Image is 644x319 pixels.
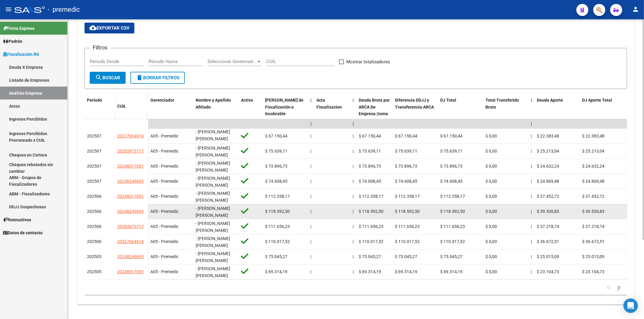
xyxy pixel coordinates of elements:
[310,194,311,199] span: |
[196,176,230,188] span: - [PERSON_NAME] [PERSON_NAME]
[310,209,311,214] span: |
[117,254,144,259] span: 20248249693
[353,239,354,244] span: |
[87,149,101,153] span: 202507
[136,75,179,81] span: Borrar Filtros
[196,266,230,278] span: - [PERSON_NAME] [PERSON_NAME]
[265,149,287,153] span: $ 75.639,11
[308,94,314,134] datatable-header-cell: |
[346,58,390,65] span: Mostrar totalizadores
[632,6,639,13] mat-icon: person
[87,209,101,214] span: 202506
[310,121,312,126] span: |
[440,209,465,214] span: $ 118.592,50
[196,146,230,157] span: - [PERSON_NAME] [PERSON_NAME]
[395,164,417,169] span: $ 73.896,73
[90,72,126,84] button: Buscar
[3,38,22,45] span: Padrón
[239,94,263,134] datatable-header-cell: Activo
[623,298,638,313] div: Open Intercom Messenger
[582,134,604,138] span: $ 22.383,48
[89,24,97,31] mat-icon: cloud_download
[537,134,559,138] span: $ 22.383,48
[531,194,532,199] span: |
[95,74,102,81] mat-icon: search
[150,134,178,138] span: A05 - Premedic
[359,194,383,199] span: $ 112.358,17
[438,94,483,134] datatable-header-cell: DJ Total
[150,209,178,214] span: A05 - Premedic
[150,194,178,199] span: A05 - Premedic
[440,98,456,103] span: DJ Total
[582,209,604,214] span: $ 39.530,83
[537,224,559,229] span: $ 37.218,74
[353,254,354,259] span: |
[265,194,290,199] span: $ 112.358,17
[193,94,239,134] datatable-header-cell: Nombre y Apellido Afiliado
[263,94,308,134] datatable-header-cell: Deuda Bruta Neto de Fiscalización e Incobrable
[353,164,354,169] span: |
[531,134,532,138] span: |
[485,194,497,199] span: $ 0,00
[483,94,528,134] datatable-header-cell: Total Transferido Bruto
[395,179,417,184] span: $ 74.608,45
[196,129,230,141] span: - [PERSON_NAME] [PERSON_NAME]
[580,94,625,134] datatable-header-cell: DJ Aporte Total
[87,179,101,184] span: 202507
[353,98,354,103] span: |
[582,149,604,153] span: $ 25.213,04
[207,59,256,64] span: Seleccionar Gerenciador
[353,209,354,214] span: |
[136,74,143,81] mat-icon: delete
[582,269,604,274] span: $ 23.104,73
[150,149,178,153] span: A05 - Premedic
[310,179,311,184] span: |
[582,164,604,169] span: $ 24.632,24
[537,254,559,259] span: $ 25.015,09
[582,224,604,229] span: $ 37.218,74
[87,164,101,169] span: 202507
[265,254,287,259] span: $ 75.045,27
[316,98,342,109] span: Acta Fiscalizacion
[150,179,178,184] span: A05 - Premedic
[485,269,497,274] span: $ 0,00
[359,164,381,169] span: $ 73.896,73
[241,98,253,103] span: Activo
[196,236,230,248] span: - [PERSON_NAME] [PERSON_NAME]
[196,98,231,109] span: Nombre y Apellido Afiliado
[531,98,532,103] span: |
[359,254,381,259] span: $ 75.045,27
[87,134,101,138] span: 202507
[359,179,381,184] span: $ 74.608,45
[531,269,532,274] span: |
[117,149,144,153] span: 20285973717
[395,239,420,244] span: $ 110.017,52
[265,164,287,169] span: $ 73.896,73
[485,224,497,229] span: $ 0,00
[440,179,463,184] span: $ 74.608,45
[537,164,559,169] span: $ 24.632,24
[89,25,130,31] span: Exportar CSV
[150,269,178,274] span: A05 - Premedic
[117,179,144,184] span: 20248249693
[531,164,532,169] span: |
[395,194,420,199] span: $ 112.358,17
[537,239,559,244] span: $ 36.672,51
[604,284,613,291] a: go to previous page
[265,179,287,184] span: $ 74.608,45
[314,94,350,134] datatable-header-cell: Acta Fiscalizacion
[265,98,303,116] span: [PERSON_NAME] de Fiscalización e Incobrable
[85,94,115,119] datatable-header-cell: Período
[537,98,563,103] span: Deuda Aporte
[87,194,101,199] span: 202506
[117,104,126,109] span: CUIL
[310,164,311,169] span: |
[582,194,604,199] span: $ 37.452,72
[150,224,178,229] span: A05 - Premedic
[485,149,497,153] span: $ 0,00
[265,224,290,229] span: $ 111.656,23
[359,134,381,138] span: $ 67.150,44
[485,179,497,184] span: $ 0,00
[150,254,178,259] span: A05 - Premedic
[440,269,463,274] span: $ 69.314,19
